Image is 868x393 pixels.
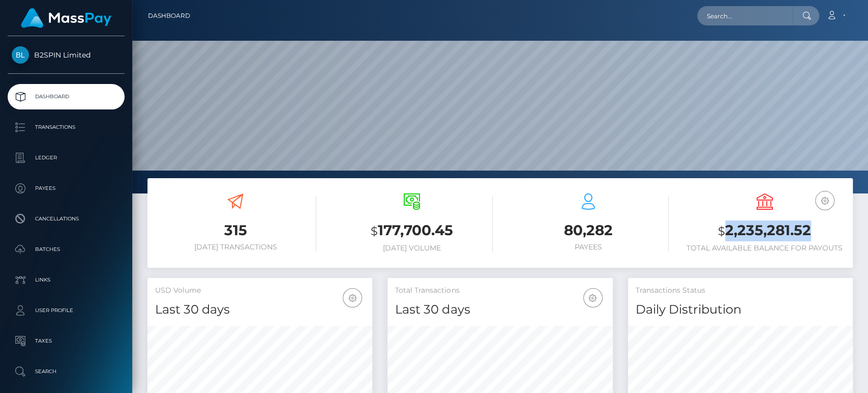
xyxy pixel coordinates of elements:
[8,298,125,323] a: User Profile
[155,301,365,319] h4: Last 30 days
[155,286,365,296] h5: USD Volume
[8,50,125,60] span: B2SPIN Limited
[395,286,605,296] h5: Total Transactions
[155,243,316,251] h6: [DATE] Transactions
[684,220,845,241] h3: 2,235,281.52
[12,181,121,196] p: Payees
[155,220,316,240] h3: 315
[332,220,493,241] h3: 177,700.45
[12,89,121,104] p: Dashboard
[636,301,845,319] h4: Daily Distribution
[8,176,125,201] a: Payees
[8,359,125,384] a: Search
[684,244,845,252] h6: Total Available Balance for Payouts
[8,115,125,140] a: Transactions
[8,206,125,232] a: Cancellations
[371,224,378,238] small: $
[12,46,29,64] img: B2SPIN Limited
[8,328,125,354] a: Taxes
[395,301,605,319] h4: Last 30 days
[12,120,121,135] p: Transactions
[8,267,125,293] a: Links
[21,8,111,28] img: MassPay Logo
[12,150,121,165] p: Ledger
[8,145,125,171] a: Ledger
[636,286,845,296] h5: Transactions Status
[12,303,121,318] p: User Profile
[12,364,121,379] p: Search
[12,333,121,349] p: Taxes
[12,242,121,257] p: Batches
[332,244,493,252] h6: [DATE] Volume
[8,84,125,109] a: Dashboard
[697,6,793,25] input: Search...
[8,237,125,262] a: Batches
[12,211,121,227] p: Cancellations
[718,224,725,238] small: $
[508,220,669,240] h3: 80,282
[148,5,190,26] a: Dashboard
[508,243,669,251] h6: Payees
[12,272,121,288] p: Links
